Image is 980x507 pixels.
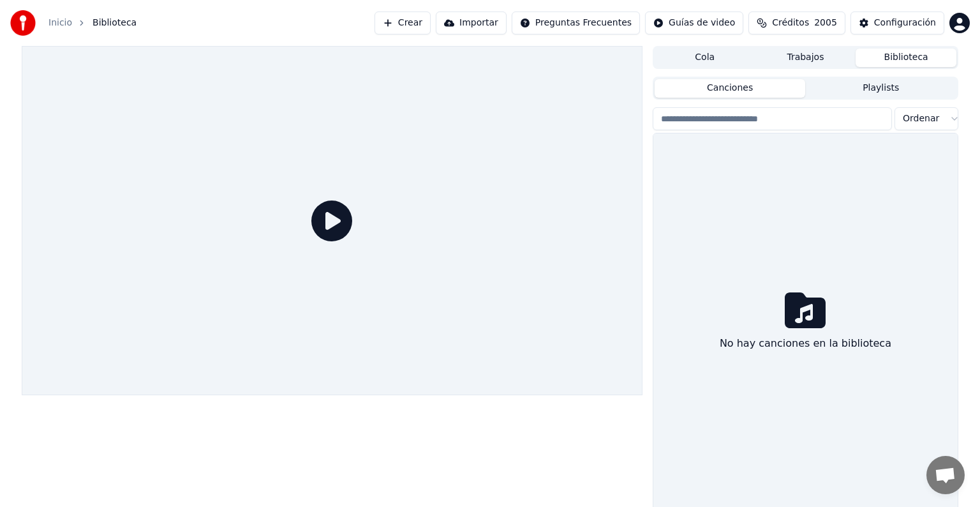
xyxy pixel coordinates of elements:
button: Importar [436,11,507,34]
button: Crear [375,11,431,34]
span: Créditos [772,17,809,29]
span: Biblioteca [93,17,137,29]
button: Guías de video [645,11,743,34]
button: Playlists [805,79,956,98]
button: Configuración [850,11,944,34]
a: Inicio [48,17,72,29]
button: Cola [655,49,755,67]
nav: breadcrumb [48,17,137,29]
img: youka [10,10,36,36]
button: Preguntas Frecuentes [512,11,640,34]
button: Trabajos [755,49,856,67]
a: Chat abierto [926,456,965,494]
span: 2005 [814,17,837,29]
button: Créditos2005 [748,11,845,34]
button: Biblioteca [856,49,956,67]
div: Configuración [874,17,936,29]
div: No hay canciones en la biblioteca [715,331,896,356]
button: Canciones [655,79,806,98]
span: Ordenar [903,112,939,125]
